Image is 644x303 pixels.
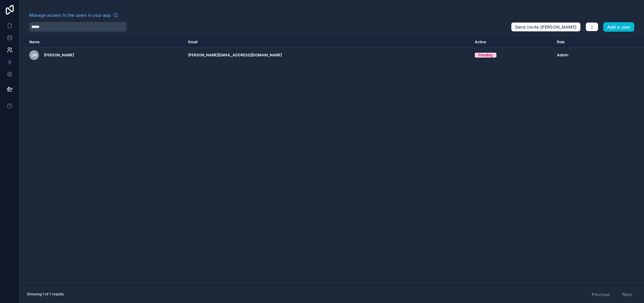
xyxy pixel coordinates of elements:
span: Admin [557,53,568,58]
span: [PERSON_NAME] [44,53,74,58]
th: Active [471,37,553,48]
button: Send invite [PERSON_NAME] [511,22,581,32]
a: Manage access to the users in your app [29,12,118,18]
span: Showing 1 of 1 results [27,292,64,297]
span: Manage access to the users in your app [29,12,111,18]
button: Add a user [603,22,635,32]
div: Pending [478,53,493,58]
span: JM [31,53,37,58]
td: [PERSON_NAME][EMAIL_ADDRESS][DOMAIN_NAME] [184,48,471,63]
th: Role [553,37,606,48]
div: scrollable content [19,37,644,285]
th: Email [184,37,471,48]
th: Name [19,37,184,48]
